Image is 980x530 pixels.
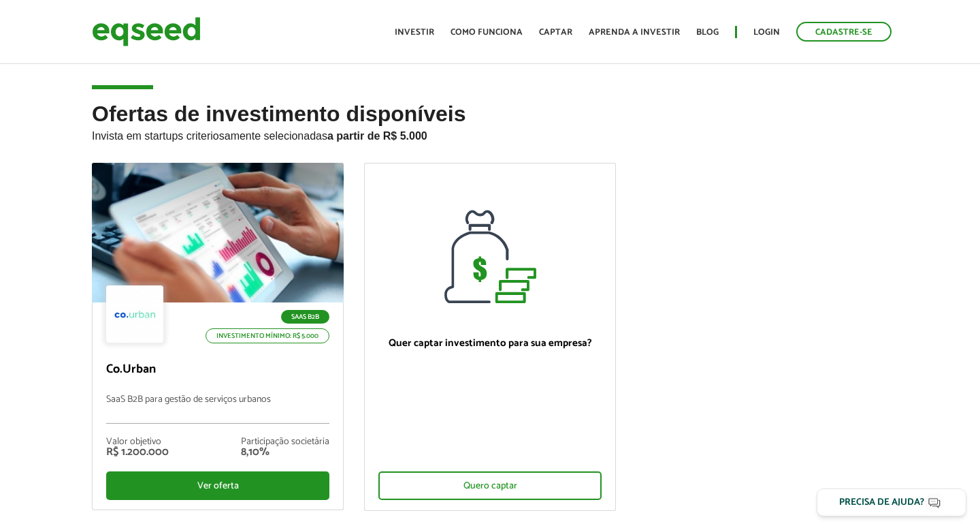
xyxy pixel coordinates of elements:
a: Quer captar investimento para sua empresa? Quero captar [364,163,616,511]
p: Investimento mínimo: R$ 5.000 [206,328,329,343]
div: Ver oferta [106,471,329,500]
div: Valor objetivo [106,437,169,447]
p: Quer captar investimento para sua empresa? [378,337,602,349]
p: Co.Urban [106,362,329,377]
a: Blog [696,28,719,37]
p: SaaS B2B para gestão de serviços urbanos [106,394,329,424]
a: Como funciona [451,28,523,37]
a: Captar [539,28,572,37]
h2: Ofertas de investimento disponíveis [92,102,888,163]
div: Participação societária [241,437,329,447]
img: EqSeed [92,14,201,50]
a: Cadastre-se [796,22,892,42]
a: Investir [395,28,434,37]
a: SaaS B2B Investimento mínimo: R$ 5.000 Co.Urban SaaS B2B para gestão de serviços urbanos Valor ob... [92,163,344,510]
div: 8,10% [241,447,329,458]
div: Quero captar [378,471,602,500]
a: Login [753,28,780,37]
p: SaaS B2B [281,310,329,324]
a: Aprenda a investir [589,28,680,37]
strong: a partir de R$ 5.000 [327,130,427,142]
div: R$ 1.200.000 [106,447,169,458]
p: Invista em startups criteriosamente selecionadas [92,126,888,142]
